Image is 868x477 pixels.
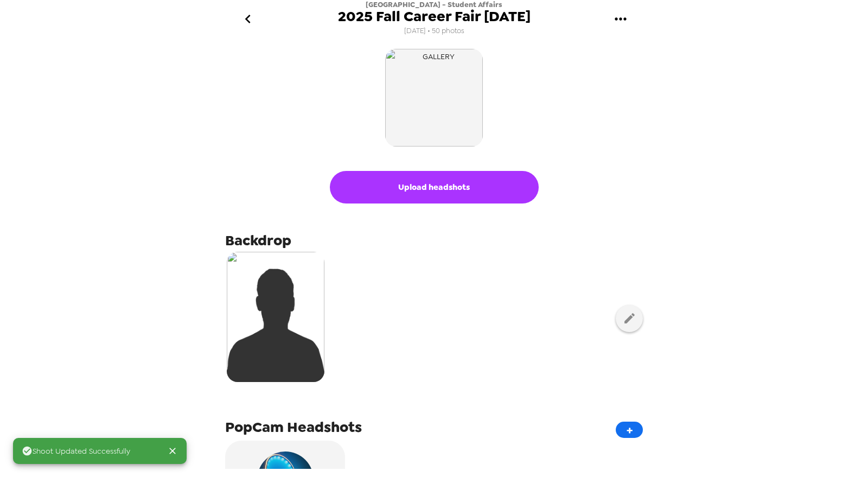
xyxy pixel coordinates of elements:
[330,171,539,203] button: Upload headshots
[225,417,362,437] span: PopCam Headshots
[225,231,291,250] span: Backdrop
[385,49,483,147] img: gallery
[230,2,265,37] button: go back
[603,2,638,37] button: gallery menu
[404,24,464,39] span: [DATE] • 50 photos
[163,441,182,461] button: Close
[338,9,531,24] span: 2025 Fall Career Fair [DATE]
[22,446,130,456] span: Shoot Updated Successfully
[616,422,643,438] button: +
[227,252,324,382] img: silhouette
